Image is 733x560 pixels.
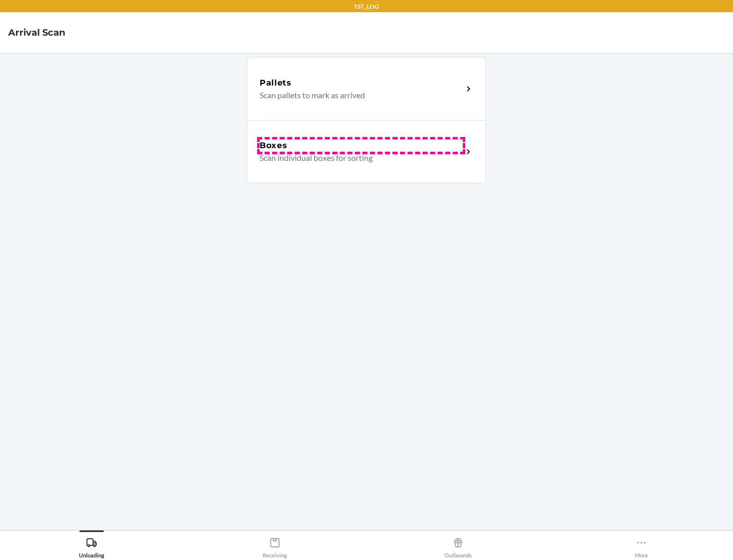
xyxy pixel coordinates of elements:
[260,152,455,164] p: Scan individual boxes for sorting
[260,89,455,101] p: Scan pallets to mark as arrived
[247,120,486,183] a: BoxesScan individual boxes for sorting
[444,533,472,558] div: Outbounds
[635,533,648,558] div: More
[263,533,287,558] div: Receiving
[366,530,550,558] button: Outbounds
[79,533,104,558] div: Unloading
[260,139,288,152] h5: Boxes
[8,26,65,39] h4: Arrival Scan
[247,57,486,120] a: PalletsScan pallets to mark as arrived
[550,530,733,558] button: More
[183,530,366,558] button: Receiving
[354,2,379,11] p: TST_LOG
[260,77,292,89] h5: Pallets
